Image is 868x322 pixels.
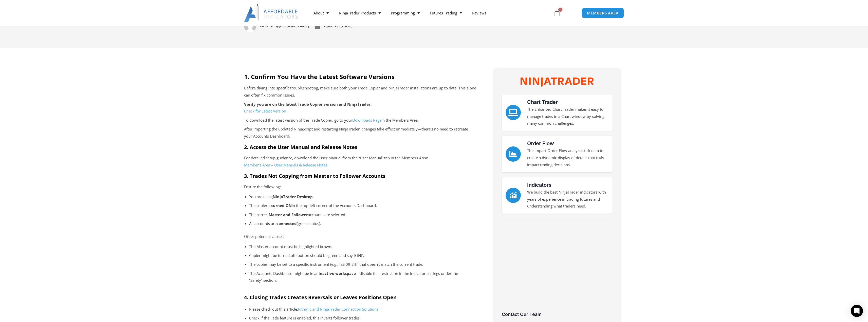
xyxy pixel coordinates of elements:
a: Order Flow [506,146,521,162]
p: Other potential causes: [244,233,476,240]
a: MEMBERS AREA [582,8,624,18]
span: Updated [324,23,340,28]
span: Written by [260,23,279,28]
strong: NinjaTrader Desktop [273,194,313,199]
a: Chart Trader [527,99,558,105]
a: Indicators [527,182,551,188]
div: Open Intercom Messenger [851,305,863,317]
img: LogoAI | Affordable Indicators – NinjaTrader [244,4,299,22]
a: 0 [546,6,568,20]
p: All accounts are (green status). [249,220,471,227]
strong: inactive workspace [319,271,356,276]
img: Picture of David Koehler [244,20,256,32]
p: The correct accounts are selected. [249,211,471,218]
p: The Enhanced Chart Trader makes it easy to manage trades in a Chart window by solving many common... [527,106,609,127]
a: Programming [386,7,425,19]
p: We build the best NinjaTrader indicators with years of experience in trading futures and understa... [527,189,609,210]
nav: Menu [308,7,548,19]
p: The copier is in the top-left corner of the Accounts Dashboard. [249,202,471,209]
a: Chart Trader [506,105,521,120]
span: 0 [558,8,562,12]
span: MEMBERS AREA [587,11,619,15]
p: Before diving into specific troubleshooting, make sure both your Trade Copier and NinjaTrader ins... [244,85,476,99]
p: The copier may be set to a specific instrument (e.g., [ES 09-24]) that doesn’t match the current ... [249,261,471,268]
p: After importing the updated NinjaScript and restarting NinjaTrader, changes take effect immediate... [244,126,476,140]
p: The Impact Order Flow analyzes tick data to create a dynamic display of details that truly impact... [527,147,609,168]
strong: 2. Access the User Manual and Release Notes [244,144,357,150]
a: Reviews [467,7,491,19]
a: Check for Latest Version [244,108,286,113]
p: The Master account must be highlighted brown. [249,243,471,250]
strong: turned ON [271,203,292,208]
a: Order Flow [527,140,554,146]
a: Member’s Area – User Manuals & Release Notes [244,162,327,167]
a: Futures Trading [425,7,467,19]
img: NinjaTrader Wordmark color RGB | Affordable Indicators – NinjaTrader [521,78,594,87]
strong: 1. Confirm You Have the Latest Software Versions [244,72,395,81]
strong: connected [276,221,297,226]
a: About [308,7,334,19]
a: Downloads Page [352,118,381,123]
strong: 3. Trades Not Copying from Master to Follower Accounts [244,173,385,179]
h3: Contact Our Team [502,311,613,317]
a: Rithmic and NinjaTrader Connection Solutions [298,307,378,312]
strong: Master and Follower [269,212,308,217]
p: Ensure the following: [244,183,476,191]
p: To download the latest version of the Trade Copier, go to your in the Members Area. [244,117,476,124]
span: [PERSON_NAME] [258,23,309,30]
iframe: Customer reviews powered by Trustpilot [502,226,613,315]
a: Indicators [506,188,521,203]
p: Copier might be turned off (button should be green and say [ON]). [249,252,471,259]
p: The Accounts Dashboard might be in an —disable this restriction in the indicator settings under t... [249,270,471,284]
a: NinjaTrader Products [334,7,386,19]
p: For detailed setup guidance, download the User Manual from the “User Manual” tab in the Members A... [244,155,476,169]
p: Please check out this article: [249,306,471,313]
time: [DATE] [341,23,353,28]
p: Check if the Fade feature is enabled, this inverts follower trades. [249,315,471,322]
strong: Verify you are on the latest Trade Copier version and NinjaTrader: [244,102,372,107]
p: You are using . [249,193,471,200]
strong: 4. Closing Trades Creates Reversals or Leaves Positions Open [244,294,397,301]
